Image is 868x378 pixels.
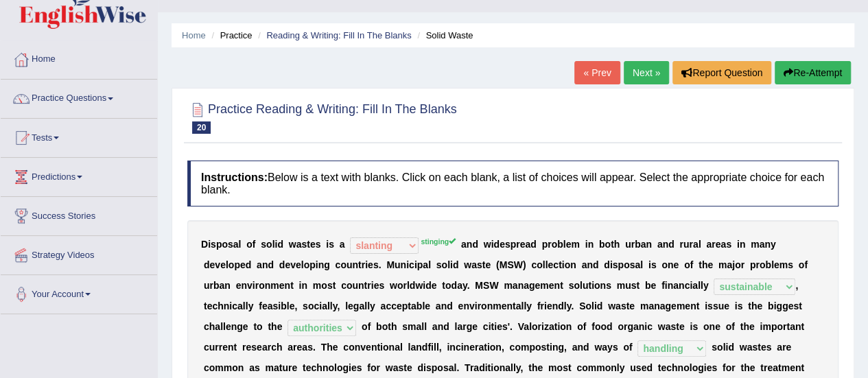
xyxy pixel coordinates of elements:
[367,280,371,291] b: r
[496,259,500,270] b: (
[417,259,423,270] b: p
[679,239,683,250] b: r
[523,259,526,270] b: )
[751,239,759,250] b: m
[467,280,470,291] b: .
[587,259,593,270] b: n
[365,259,368,270] b: i
[310,239,316,250] b: e
[552,239,558,250] b: o
[799,259,805,270] b: o
[301,239,307,250] b: s
[395,259,401,270] b: u
[327,280,333,291] b: s
[266,239,272,250] b: o
[650,280,656,291] b: e
[457,280,462,291] b: a
[352,280,358,291] b: u
[471,259,477,270] b: a
[543,259,546,270] b: l
[236,280,242,291] b: e
[668,239,675,250] b: d
[390,280,397,291] b: w
[234,259,240,270] b: p
[321,280,327,291] b: o
[511,239,517,250] b: p
[795,280,798,291] b: ,
[436,259,442,270] b: s
[563,239,566,250] b: l
[364,280,367,291] b: t
[313,280,321,291] b: m
[1,236,157,270] a: Strategy Videos
[326,239,329,250] b: i
[290,259,296,270] b: v
[472,239,478,250] b: d
[662,239,668,250] b: n
[278,300,281,311] b: i
[246,300,248,311] b: l
[740,239,746,250] b: n
[646,239,652,250] b: n
[636,280,640,291] b: t
[507,259,513,270] b: S
[775,61,851,84] button: Re-Attempt
[690,259,694,270] b: f
[599,239,605,250] b: b
[274,239,277,250] b: i
[493,239,500,250] b: d
[329,239,334,250] b: s
[423,280,425,291] b: i
[500,239,505,250] b: e
[423,259,428,270] b: a
[610,259,613,270] b: i
[703,280,709,291] b: y
[316,239,321,250] b: s
[277,239,283,250] b: d
[553,259,559,270] b: c
[406,259,409,270] b: i
[475,280,483,291] b: M
[635,259,640,270] b: a
[208,29,252,42] li: Practice
[520,239,526,250] b: e
[281,300,287,311] b: b
[265,280,271,291] b: n
[289,239,296,250] b: w
[432,280,437,291] b: e
[255,280,259,291] b: r
[594,280,600,291] b: o
[272,239,275,250] b: l
[347,259,353,270] b: u
[774,259,779,270] b: e
[213,280,220,291] b: b
[765,259,771,270] b: b
[215,259,220,270] b: v
[698,280,701,291] b: l
[537,259,543,270] b: o
[268,259,274,270] b: d
[525,239,530,250] b: a
[684,280,690,291] b: c
[699,259,702,270] b: t
[241,280,247,291] b: n
[648,259,651,270] b: i
[324,259,330,270] b: g
[645,280,651,291] b: b
[720,239,726,250] b: a
[605,239,611,250] b: o
[545,259,548,270] b: l
[414,259,417,270] b: i
[1,197,157,231] a: Success Stories
[262,259,268,270] b: n
[442,280,445,291] b: t
[606,280,611,291] b: s
[483,280,489,291] b: S
[574,280,580,291] b: o
[477,259,482,270] b: s
[485,259,491,270] b: e
[1,80,157,114] a: Practice Questions
[467,239,473,250] b: n
[224,280,231,291] b: n
[400,259,406,270] b: n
